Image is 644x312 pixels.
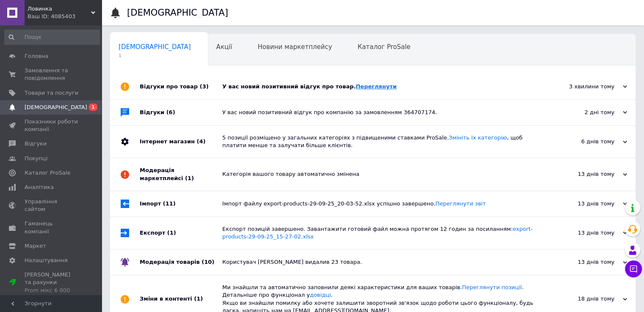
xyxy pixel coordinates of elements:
[542,258,627,266] div: 13 днів тому
[542,229,627,237] div: 13 днів тому
[356,83,397,90] a: Переглянути
[185,175,194,181] span: (1)
[542,295,627,303] div: 18 днів тому
[202,259,214,265] span: (10)
[140,217,222,249] div: Експорт
[625,260,642,277] button: Чат з покупцем
[25,183,54,191] span: Аналітика
[542,170,627,178] div: 13 днів тому
[449,134,507,141] a: Змініть їх категорію
[542,83,627,90] div: 3 хвилини тому
[119,52,191,59] span: 1
[163,200,176,207] span: (11)
[462,284,522,290] a: Переглянути позиції
[357,43,410,51] span: Каталог ProSale
[140,191,222,216] div: Імпорт
[25,89,78,97] span: Товари та послуги
[194,296,203,302] span: (1)
[542,200,627,208] div: 13 днів тому
[25,257,68,264] span: Налаштування
[140,74,222,99] div: Відгуки про товар
[127,8,228,18] h1: [DEMOGRAPHIC_DATA]
[25,104,87,111] span: [DEMOGRAPHIC_DATA]
[25,198,78,213] span: Управління сайтом
[167,230,176,236] span: (1)
[166,109,175,115] span: (6)
[222,226,533,240] a: export-products-29-09-25_15-27-02.xlsx
[222,258,542,266] div: Користувач [PERSON_NAME] видалив 23 товара.
[140,100,222,125] div: Відгуки
[196,138,205,145] span: (4)
[140,249,222,275] div: Модерація товарів
[257,43,332,51] span: Новини маркетплейсу
[28,5,91,13] span: Ловинка
[119,43,191,51] span: [DEMOGRAPHIC_DATA]
[89,104,97,111] span: 1
[200,83,209,90] span: (3)
[28,13,102,20] div: Ваш ID: 4085403
[435,200,486,207] a: Переглянути звіт
[25,52,48,60] span: Головна
[216,43,232,51] span: Акції
[222,83,542,90] div: У вас новий позитивний відгук про товар.
[140,158,222,190] div: Модерація маркетплейсі
[25,271,78,294] span: [PERSON_NAME] та рахунки
[222,109,542,116] div: У вас новий позитивний відгук про компанію за замовленням 364707174.
[25,118,78,133] span: Показники роботи компанії
[310,292,331,298] a: довідці
[25,155,47,162] span: Покупці
[542,109,627,116] div: 2 дні тому
[25,169,70,177] span: Каталог ProSale
[25,67,78,82] span: Замовлення та повідомлення
[222,225,542,241] div: Експорт позицій завершено. Завантажити готовий файл можна протягом 12 годин за посиланням:
[140,126,222,158] div: Інтернет магазин
[25,287,78,294] div: Prom мікс 6 000
[222,170,542,178] div: Категорія вашого товару автоматично змінена
[25,140,47,148] span: Відгуки
[4,30,100,45] input: Пошук
[25,220,78,235] span: Гаманець компанії
[222,134,542,149] div: 5 позиції розміщено у загальних категоріях з підвищеними ставками ProSale. , щоб платити менше та...
[222,200,542,208] div: Імпорт файлу export-products-29-09-25_20-03-52.xlsx успішно завершено.
[542,138,627,145] div: 6 днів тому
[25,242,46,250] span: Маркет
